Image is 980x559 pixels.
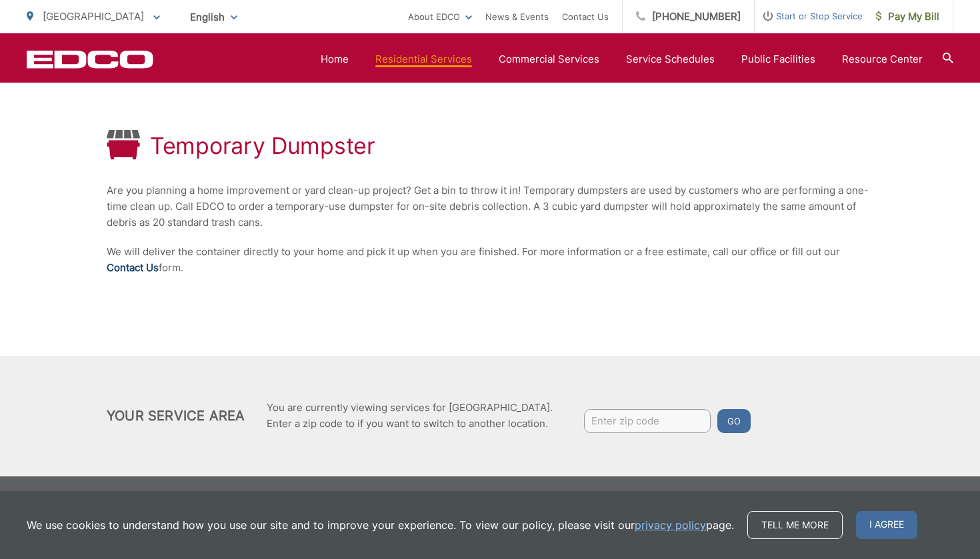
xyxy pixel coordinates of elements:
[499,51,599,67] a: Commercial Services
[856,511,917,539] span: I agree
[375,51,472,67] a: Residential Services
[747,511,843,539] a: Tell me more
[180,5,247,29] span: English
[107,260,159,276] a: Contact Us
[741,51,815,67] a: Public Facilities
[626,51,715,67] a: Service Schedules
[635,517,706,533] a: privacy policy
[27,517,734,533] p: We use cookies to understand how you use our site and to improve your experience. To view our pol...
[485,9,549,25] a: News & Events
[408,9,472,25] a: About EDCO
[107,244,873,276] p: We will deliver the container directly to your home and pick it up when you are finished. For mor...
[150,133,375,159] h1: Temporary Dumpster
[717,409,751,433] button: Go
[107,183,873,231] p: Are you planning a home improvement or yard clean-up project? Get a bin to throw it in! Temporary...
[321,51,349,67] a: Home
[562,9,609,25] a: Contact Us
[842,51,923,67] a: Resource Center
[267,400,553,432] p: You are currently viewing services for [GEOGRAPHIC_DATA]. Enter a zip code to if you want to swit...
[27,50,153,69] a: EDCD logo. Return to the homepage.
[876,9,939,25] span: Pay My Bill
[107,408,245,424] h2: Your Service Area
[584,409,711,433] input: Enter zip code
[43,10,144,23] span: [GEOGRAPHIC_DATA]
